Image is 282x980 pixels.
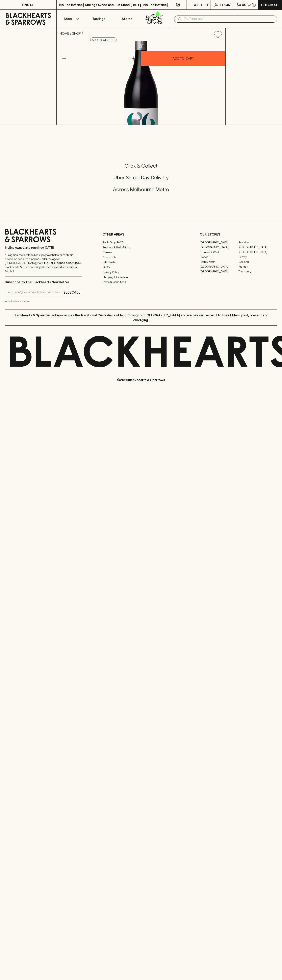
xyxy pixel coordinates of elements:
[102,250,180,255] a: Careers
[253,4,255,6] p: 0
[237,2,246,7] p: $0.00
[5,186,277,193] h5: Across Melbourne Metro
[5,174,277,181] h5: Uber Same-Day Delivery
[102,255,180,260] a: Contact Us
[200,245,238,250] a: [GEOGRAPHIC_DATA]
[122,16,132,21] p: Stores
[238,240,277,245] a: Braddon
[200,254,238,259] a: Elwood
[102,265,180,270] a: FAQ's
[5,163,277,169] h5: Click & Collect
[64,16,72,21] p: Shop
[238,259,277,264] a: Geelong
[102,240,180,245] a: Bottle Drop FAQ's
[5,146,277,214] div: Call to action block
[200,264,238,269] a: [GEOGRAPHIC_DATA]
[102,260,180,265] a: Gift Cards
[238,269,277,274] a: Thornbury
[200,269,238,274] a: [GEOGRAPHIC_DATA]
[194,2,209,7] p: Wishlist
[200,259,238,264] a: Fitzroy North
[57,10,85,28] button: Shop
[5,246,82,250] p: Sibling owned and run since [DATE]
[5,299,82,303] p: We will never spam you
[5,280,82,285] p: Subscribe to The Blackhearts Newsletter
[238,245,277,250] a: [GEOGRAPHIC_DATA]
[200,232,277,237] p: OUR STORES
[261,2,279,7] p: Checkout
[102,245,180,250] a: Business & Bulk Gifting
[72,32,81,35] a: SHOP
[57,41,225,125] img: 41482.png
[238,250,277,254] a: [GEOGRAPHIC_DATA]
[212,29,224,40] button: Add to wishlist
[44,261,81,265] strong: Liquor License #32064953
[238,264,277,269] a: Prahran
[102,270,180,275] a: Privacy Policy
[5,253,82,273] p: It is against the law to sell or supply alcohol to, or to obtain alcohol on behalf of a person un...
[85,10,113,28] a: Tastings
[113,10,141,28] a: Stores
[8,313,274,322] p: Blackhearts & Sparrows acknowledges the traditional Custodians of land throughout [GEOGRAPHIC_DAT...
[200,240,238,245] a: [GEOGRAPHIC_DATA]
[141,51,225,66] button: ADD TO CART
[90,38,117,42] button: Add to wishlist
[102,275,180,279] a: Shipping Information
[63,290,80,295] p: SUBSCRIBE
[62,288,82,297] button: SUBSCRIBE
[173,56,194,61] p: ADD TO CART
[92,16,105,21] p: Tastings
[184,16,274,22] input: Try "Pinot noir"
[200,250,238,254] a: Brunswick West
[8,289,62,296] input: e.g. jane@blackheartsandsparrows.com.au
[102,232,180,237] p: OTHER AREAS
[220,2,230,7] p: Login
[102,280,180,285] a: Terms & Conditions
[22,2,34,7] p: FIND US
[238,254,277,259] a: Fitzroy
[60,32,69,35] a: HOME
